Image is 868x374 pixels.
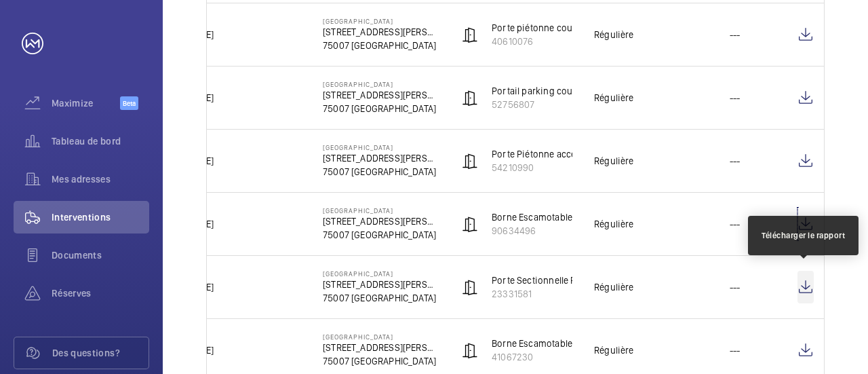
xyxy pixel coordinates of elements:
div: Régulière [594,28,634,41]
p: 54210990 [492,161,631,174]
p: 75007 [GEOGRAPHIC_DATA] [323,102,437,115]
p: Porte Piétonne accès C706 (café) [492,147,631,161]
p: --- [730,280,741,294]
div: Régulière [594,217,634,231]
p: 41067230 [492,350,664,364]
p: [GEOGRAPHIC_DATA] [323,333,437,341]
span: Des questions? [52,346,149,360]
p: 75007 [GEOGRAPHIC_DATA] [323,228,437,242]
p: 75007 [GEOGRAPHIC_DATA] [323,354,437,368]
img: automatic_door.svg [462,342,478,358]
img: automatic_door.svg [462,90,478,106]
p: --- [730,343,741,357]
p: [STREET_ADDRESS][PERSON_NAME] [323,278,437,291]
p: [STREET_ADDRESS][PERSON_NAME] [323,214,437,228]
p: [GEOGRAPHIC_DATA] [323,17,437,25]
div: Télécharger le rapport [762,229,845,242]
p: --- [730,154,741,168]
p: Porte Sectionnelle Parking [492,274,604,287]
img: automatic_door.svg [462,279,478,295]
p: Borne Escamotable Côté Grande Portes [492,210,656,224]
p: --- [730,91,741,105]
p: [STREET_ADDRESS][PERSON_NAME] [323,25,437,39]
p: --- [730,28,741,41]
p: 52756807 [492,98,634,111]
img: automatic_door.svg [462,153,478,169]
div: Régulière [594,91,634,105]
p: Portail parking coulissant manuel [492,84,634,98]
p: 90634496 [492,224,656,238]
p: --- [730,217,741,231]
div: Régulière [594,154,634,168]
p: [GEOGRAPHIC_DATA] [323,143,437,151]
p: 23331581 [492,287,604,301]
p: Borne Escamotable côté Cour d' Honneur [492,337,664,350]
span: Réserves [52,286,149,300]
p: [GEOGRAPHIC_DATA] [323,80,437,88]
p: 75007 [GEOGRAPHIC_DATA] [323,291,437,305]
img: automatic_door.svg [462,216,478,232]
p: [GEOGRAPHIC_DATA] [323,206,437,214]
span: Documents [52,248,149,262]
p: 75007 [GEOGRAPHIC_DATA] [323,165,437,179]
span: Interventions [52,210,149,224]
span: Maximize [52,96,120,110]
p: 40610076 [492,35,631,48]
span: Beta [120,96,138,110]
p: [STREET_ADDRESS][PERSON_NAME] [323,151,437,165]
span: Mes adresses [52,172,149,186]
p: [STREET_ADDRESS][PERSON_NAME] [323,341,437,354]
p: [STREET_ADDRESS][PERSON_NAME] [323,88,437,102]
div: Régulière [594,280,634,294]
p: 75007 [GEOGRAPHIC_DATA] [323,39,437,52]
p: [GEOGRAPHIC_DATA] [323,269,437,278]
span: Tableau de bord [52,134,149,148]
p: Porte piétonne couloir BAT Treille [492,21,631,35]
div: Régulière [594,343,634,357]
img: automatic_door.svg [462,26,478,43]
